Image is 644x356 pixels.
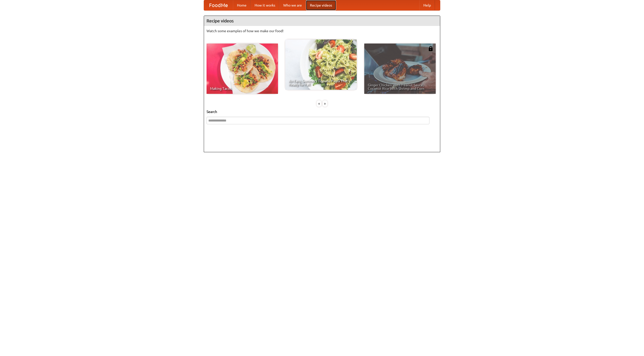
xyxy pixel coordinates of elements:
a: Home [233,0,251,10]
div: » [323,100,327,107]
span: Making Tacos [210,87,274,90]
a: Help [419,0,435,10]
a: Recipe videos [306,0,336,10]
a: FoodMe [204,0,233,10]
a: An Easy, Summery Tomato Pasta That's Ready for Fall [285,39,357,90]
h5: Search [207,109,437,114]
span: An Easy, Summery Tomato Pasta That's Ready for Fall [289,79,353,86]
a: Who we are [279,0,306,10]
div: « [317,100,321,107]
p: Watch some examples of how we make our food! [207,28,437,33]
a: Making Tacos [207,44,278,94]
h4: Recipe videos [204,16,440,26]
a: How it works [251,0,279,10]
img: 483408.png [428,46,433,51]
